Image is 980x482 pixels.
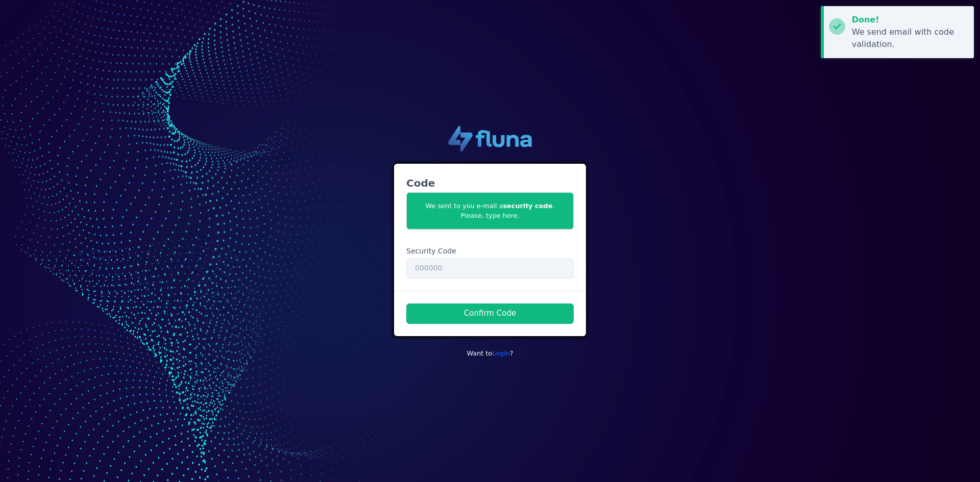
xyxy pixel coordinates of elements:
div: We send email with code validation. [852,26,966,50]
h3: Code [406,176,574,190]
a: Login [492,349,510,357]
label: Security Code [406,246,456,257]
span: We sent to you e-mail a . Please, type here. [406,192,574,229]
button: Confirm Code [406,303,574,324]
div: Done! [852,14,966,26]
input: 000000 [406,258,574,278]
p: Want to ? [394,348,586,358]
b: security code [503,202,553,210]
